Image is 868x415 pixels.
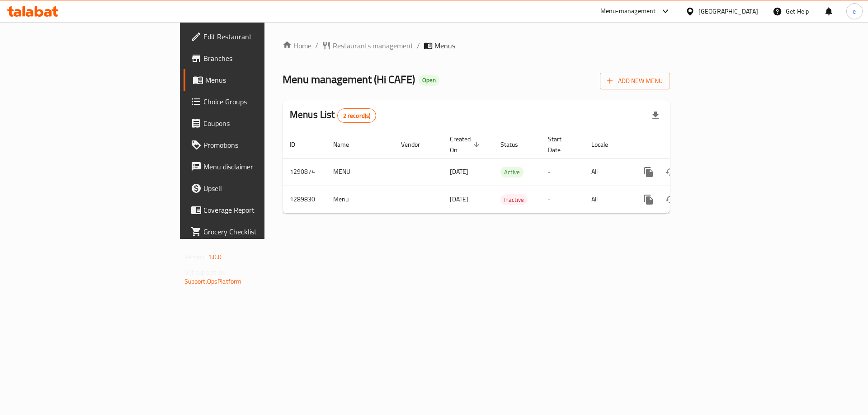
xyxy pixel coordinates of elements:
[541,186,584,213] td: -
[203,118,318,129] span: Coupons
[203,161,318,172] span: Menu disclaimer
[584,158,631,186] td: All
[203,183,318,194] span: Upsell
[326,186,394,213] td: Menu
[417,40,420,51] li: /
[337,108,377,123] div: Total records count
[322,40,413,51] a: Restaurants management
[660,161,681,183] button: Change Status
[500,139,530,150] span: Status
[205,75,318,85] span: Menus
[419,76,439,84] span: Open
[434,40,455,51] span: Menus
[290,139,307,150] span: ID
[203,226,318,237] span: Grocery Checklist
[631,131,732,159] th: Actions
[333,40,413,51] span: Restaurants management
[500,167,524,177] span: Active
[584,186,631,213] td: All
[283,40,670,51] nav: breadcrumb
[541,158,584,186] td: -
[450,193,468,205] span: [DATE]
[184,91,325,112] a: Choice Groups
[184,251,207,263] span: Version:
[600,6,656,17] div: Menu-management
[500,195,528,205] span: Inactive
[607,75,663,87] span: Add New Menu
[638,189,660,210] button: more
[333,139,361,150] span: Name
[283,69,415,89] span: Menu management ( Hi CAFE )
[638,161,660,183] button: more
[548,134,573,155] span: Start Date
[645,105,666,126] div: Export file
[600,73,670,89] button: Add New Menu
[184,221,325,242] a: Grocery Checklist
[853,6,856,16] span: e
[184,156,325,177] a: Menu disclaimer
[184,177,325,199] a: Upsell
[184,112,325,134] a: Coupons
[660,189,681,210] button: Change Status
[591,139,620,150] span: Locale
[184,47,325,69] a: Branches
[500,194,528,205] div: Inactive
[208,251,222,263] span: 1.0.0
[203,31,318,42] span: Edit Restaurant
[184,199,325,221] a: Coverage Report
[184,275,242,287] a: Support.OpsPlatform
[338,112,376,120] span: 2 record(s)
[283,131,732,214] table: enhanced table
[450,166,468,177] span: [DATE]
[203,205,318,215] span: Coverage Report
[401,139,432,150] span: Vendor
[290,108,376,123] h2: Menus List
[450,134,482,155] span: Created On
[184,134,325,156] a: Promotions
[184,26,325,47] a: Edit Restaurant
[698,6,758,16] div: [GEOGRAPHIC_DATA]
[184,69,325,91] a: Menus
[326,158,394,186] td: MENU
[419,75,439,86] div: Open
[203,140,318,150] span: Promotions
[203,53,318,64] span: Branches
[184,266,226,278] span: Get support on:
[203,96,318,107] span: Choice Groups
